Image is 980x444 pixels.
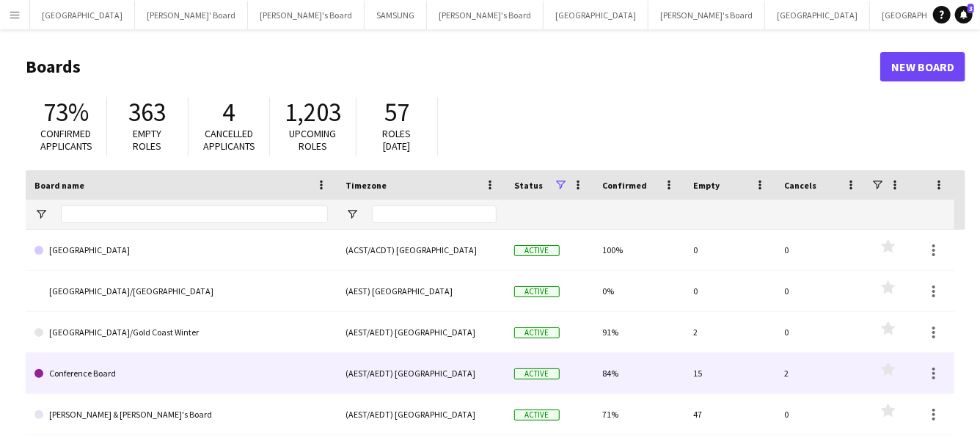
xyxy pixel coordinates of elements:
div: (ACST/ACDT) [GEOGRAPHIC_DATA] [337,230,505,270]
span: 1,203 [285,96,341,128]
div: 0 [775,230,866,270]
span: Roles [DATE] [383,127,412,153]
div: 100% [593,230,684,270]
span: 3 [968,4,974,13]
div: 2 [775,353,866,393]
input: Board name Filter Input [61,205,328,223]
button: [GEOGRAPHIC_DATA] [544,1,648,29]
input: Timezone Filter Input [372,205,497,223]
span: Active [514,245,560,256]
div: 0% [593,271,684,311]
h1: Boards [26,56,880,78]
div: (AEST) [GEOGRAPHIC_DATA] [337,271,505,311]
span: Cancelled applicants [203,127,255,153]
span: Active [514,327,560,338]
span: Board name [34,180,84,191]
button: Open Filter Menu [34,208,48,221]
div: 71% [593,394,684,434]
a: [GEOGRAPHIC_DATA]/[GEOGRAPHIC_DATA] [34,271,328,312]
a: New Board [880,52,965,81]
span: 4 [223,96,235,128]
span: 363 [129,96,167,128]
span: Active [514,286,560,297]
div: 15 [684,353,775,393]
div: 2 [684,312,775,352]
span: Active [514,410,560,421]
div: (AEST/AEDT) [GEOGRAPHIC_DATA] [337,394,505,434]
span: Active [514,368,560,379]
a: Conference Board [34,353,328,394]
button: Open Filter Menu [345,208,359,221]
div: 84% [593,353,684,393]
button: [PERSON_NAME]'s Board [648,1,765,29]
button: [PERSON_NAME]'s Board [427,1,544,29]
span: Empty roles [134,127,162,153]
button: SAMSUNG [365,1,427,29]
div: 0 [684,271,775,311]
div: 0 [775,271,866,311]
span: Confirmed [602,180,647,191]
a: [PERSON_NAME] & [PERSON_NAME]'s Board [34,394,328,435]
span: Empty [693,180,720,191]
button: [PERSON_NAME]' Board [135,1,248,29]
div: (AEST/AEDT) [GEOGRAPHIC_DATA] [337,312,505,352]
div: 0 [775,312,866,352]
span: Upcoming roles [290,127,337,153]
div: 91% [593,312,684,352]
a: [GEOGRAPHIC_DATA] [34,230,328,271]
span: Confirmed applicants [40,127,92,153]
button: [GEOGRAPHIC_DATA] [30,1,135,29]
a: [GEOGRAPHIC_DATA]/Gold Coast Winter [34,312,328,353]
a: 3 [955,6,973,23]
span: Cancels [784,180,816,191]
div: 0 [684,230,775,270]
button: [PERSON_NAME]'s Board [248,1,365,29]
span: Timezone [345,180,387,191]
button: [GEOGRAPHIC_DATA] [765,1,870,29]
span: Status [514,180,543,191]
div: (AEST/AEDT) [GEOGRAPHIC_DATA] [337,353,505,393]
div: 0 [775,394,866,434]
div: 47 [684,394,775,434]
span: 57 [384,96,409,128]
span: 73% [43,96,89,128]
